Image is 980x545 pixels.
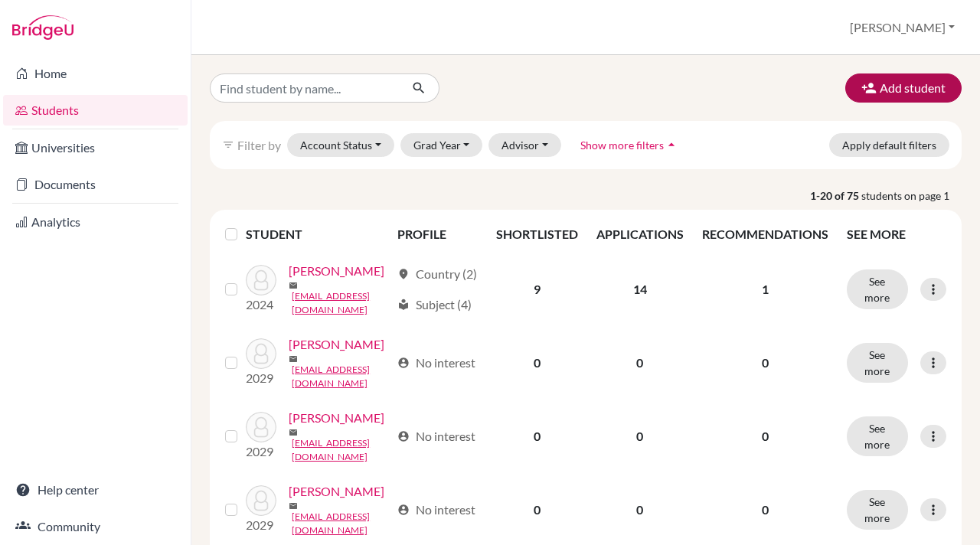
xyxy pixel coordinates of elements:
span: Show more filters [580,139,664,152]
a: Students [3,95,188,126]
i: filter_list [222,139,234,151]
a: Analytics [3,207,188,237]
span: students on page 1 [861,188,962,204]
button: Advisor [488,133,561,157]
a: [PERSON_NAME] [289,262,384,280]
span: mail [289,281,298,290]
td: 14 [587,253,693,326]
th: APPLICATIONS [587,216,693,253]
th: SHORTLISTED [487,216,587,253]
td: 0 [587,326,693,400]
i: arrow_drop_up [664,137,679,152]
p: 0 [702,354,828,372]
div: Country (2) [397,265,477,283]
div: No interest [397,427,475,445]
p: 0 [702,501,828,519]
button: Grad Year [400,133,483,157]
button: Add student [845,73,962,103]
button: [PERSON_NAME] [843,13,962,42]
td: 0 [487,400,587,473]
a: Universities [3,132,188,163]
button: See more [847,269,908,309]
img: Advani, Anica [246,265,276,295]
span: Filter by [237,138,281,152]
button: Show more filtersarrow_drop_up [567,133,692,157]
a: [PERSON_NAME] [289,335,384,354]
button: Account Status [287,133,394,157]
span: account_circle [397,430,410,442]
th: STUDENT [246,216,388,253]
div: No interest [397,354,475,372]
img: Ansari, Aliyah [246,412,276,442]
a: [PERSON_NAME] [289,409,384,427]
button: Apply default filters [829,133,949,157]
span: account_circle [397,504,410,516]
th: RECOMMENDATIONS [693,216,838,253]
a: [EMAIL_ADDRESS][DOMAIN_NAME] [292,363,390,390]
button: See more [847,490,908,530]
span: mail [289,354,298,364]
span: mail [289,428,298,437]
a: [EMAIL_ADDRESS][DOMAIN_NAME] [292,436,390,464]
button: See more [847,416,908,456]
div: Subject (4) [397,295,472,314]
span: account_circle [397,357,410,369]
input: Find student by name... [210,73,400,103]
td: 0 [587,400,693,473]
p: 0 [702,427,828,445]
th: PROFILE [388,216,487,253]
th: SEE MORE [838,216,955,253]
button: See more [847,343,908,383]
a: Community [3,511,188,542]
p: 2029 [246,516,276,534]
td: 9 [487,253,587,326]
div: No interest [397,501,475,519]
span: local_library [397,299,410,311]
p: 2024 [246,295,276,314]
a: [EMAIL_ADDRESS][DOMAIN_NAME] [292,510,390,537]
a: Home [3,58,188,89]
a: [PERSON_NAME] [289,482,384,501]
a: Documents [3,169,188,200]
a: [EMAIL_ADDRESS][DOMAIN_NAME] [292,289,390,317]
p: 2029 [246,442,276,461]
a: Help center [3,475,188,505]
strong: 1-20 of 75 [810,188,861,204]
span: location_on [397,268,410,280]
p: 1 [702,280,828,299]
p: 2029 [246,369,276,387]
img: Bridge-U [12,15,73,40]
span: mail [289,501,298,511]
td: 0 [487,326,587,400]
img: Arvind, Arjun [246,485,276,516]
img: Aggarwal, Nivaan [246,338,276,369]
